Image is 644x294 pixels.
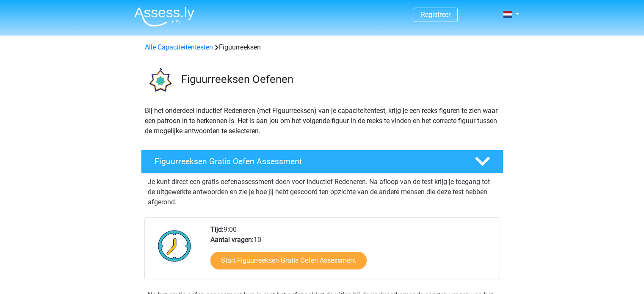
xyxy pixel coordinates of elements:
[145,43,213,51] a: Alle Capaciteitentesten
[134,7,194,27] img: Assessly
[210,236,254,244] b: Aantal vragen:
[181,73,497,86] h3: Figuurreeksen Oefenen
[153,225,196,267] img: Klok
[148,177,497,207] p: Je kunt direct een gratis oefenassessment doen voor Inductief Redeneren. Na afloop van de test kr...
[155,157,461,166] h4: Figuurreeksen Gratis Oefen Assessment
[141,63,177,99] img: figuurreeksen
[210,252,367,269] a: Start Figuurreeksen Gratis Oefen Assessment
[145,106,500,136] p: Bij het onderdeel Inductief Redeneren (met Figuurreeksen) van je capaciteitentest, krijg je een r...
[204,225,499,280] div: 9:00 10
[421,11,451,19] a: Registreer
[138,150,507,173] a: Figuurreeksen Gratis Oefen Assessment
[210,225,224,234] b: Tijd:
[141,42,503,52] div: Figuurreeksen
